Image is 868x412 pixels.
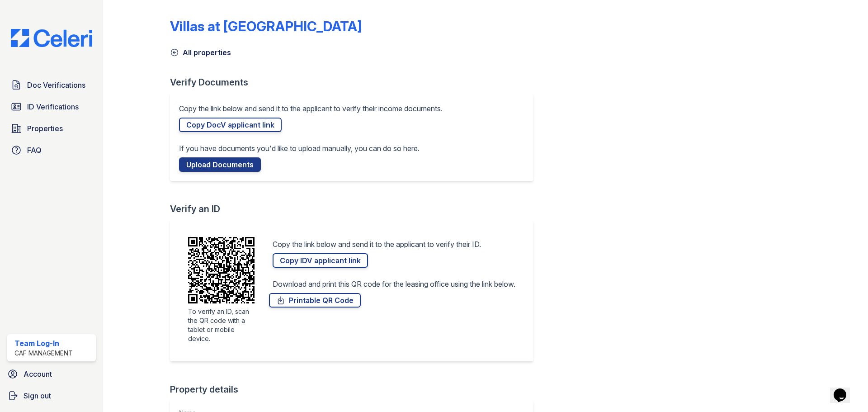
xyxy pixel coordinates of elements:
div: Property details [170,383,541,396]
span: Sign out [24,390,51,401]
div: CAF Management [14,349,73,358]
iframe: chat widget [830,376,859,403]
a: Properties [7,119,96,137]
a: Copy DocV applicant link [179,118,282,132]
a: FAQ [7,141,96,159]
a: Account [4,365,99,383]
div: Villas at [GEOGRAPHIC_DATA] [170,18,362,34]
span: Properties [27,123,63,134]
div: To verify an ID, scan the QR code with a tablet or mobile device. [188,307,255,343]
a: All properties [170,47,231,58]
span: FAQ [27,145,42,156]
a: Printable QR Code [269,293,361,308]
a: Doc Verifications [7,76,96,94]
p: If you have documents you'd like to upload manually, you can do so here. [179,143,420,154]
span: Doc Verifications [27,80,85,90]
a: ID Verifications [7,98,96,116]
p: Copy the link below and send it to the applicant to verify their income documents. [179,103,443,114]
p: Download and print this QR code for the leasing office using the link below. [273,279,515,289]
a: Upload Documents [179,157,261,172]
div: Team Log-In [14,338,73,349]
span: Account [24,369,52,379]
div: Verify an ID [170,203,541,215]
a: Sign out [4,387,99,405]
a: Copy IDV applicant link [273,253,368,268]
img: CE_Logo_Blue-a8612792a0a2168367f1c8372b55b34899dd931a85d93a1a3d3e32e68fde9ad4.png [4,29,99,47]
p: Copy the link below and send it to the applicant to verify their ID. [273,239,481,250]
div: Verify Documents [170,76,541,89]
span: ID Verifications [27,101,79,112]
